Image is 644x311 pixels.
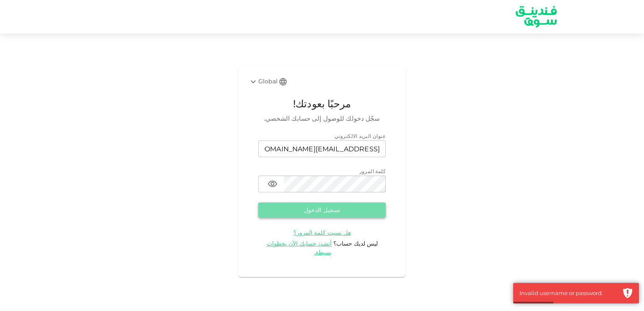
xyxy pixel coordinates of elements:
[333,240,378,247] span: ليس لديك حساب؟
[519,289,618,298] div: Invalid username or password.
[284,176,386,192] input: password
[258,202,386,218] button: تسجيل الدخول
[258,140,386,157] input: email
[258,96,386,112] span: مرحبًا بعودتك!
[359,168,386,174] span: كلمة المرور
[248,77,278,87] div: Global
[505,0,568,33] img: logo
[512,0,561,33] a: logo
[293,228,351,236] a: هل نسيت كلمة المرور؟
[258,114,386,124] span: سجّل دخولك للوصول إلى حسابك الشخصي.
[335,133,386,139] span: عنوان البريد الالكتروني
[267,240,332,256] span: أنشئ حسابك الآن بخطوات بسيطة.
